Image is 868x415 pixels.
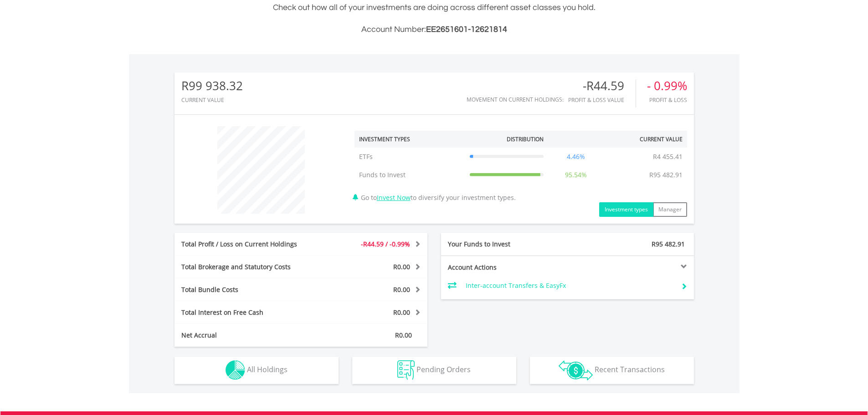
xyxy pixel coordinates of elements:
[175,285,322,294] div: Total Bundle Costs
[397,360,415,380] img: pending_instructions-wht.png
[175,331,322,340] div: Net Accrual
[181,97,243,103] div: CURRENT VALUE
[548,166,604,184] td: 95.54%
[175,1,694,36] div: Check out how all of your investments are doing across different asset classes you hold.
[377,193,411,202] a: Invest Now
[653,202,687,217] button: Manager
[599,202,653,217] button: Investment types
[559,360,593,380] img: transactions-zar-wht.png
[467,97,564,102] div: Movement on Current Holdings:
[645,166,687,184] td: R95 482.91
[548,148,604,166] td: 4.46%
[595,364,665,374] span: Recent Transactions
[393,262,410,271] span: R0.00
[530,357,694,384] button: Recent Transactions
[568,79,636,92] div: -R44.59
[568,97,636,103] div: Profit & Loss Value
[441,263,568,272] div: Account Actions
[507,135,544,143] div: Distribution
[247,364,288,374] span: All Holdings
[466,279,674,292] td: Inter-account Transfers & EasyFx
[604,131,687,148] th: Current Value
[393,308,410,317] span: R0.00
[652,240,685,248] span: R95 482.91
[361,240,410,248] span: -R44.59 / -0.99%
[416,364,471,374] span: Pending Orders
[426,25,507,34] span: EE2651601-12621814
[354,166,465,184] td: Funds to Invest
[441,240,568,249] div: Your Funds to Invest
[648,148,687,166] td: R4 455.41
[348,122,694,217] div: Go to to diversify your investment types.
[226,360,245,380] img: holdings-wht.png
[175,23,694,36] h3: Account Number:
[175,240,322,249] div: Total Profit / Loss on Current Holdings
[175,262,322,272] div: Total Brokerage and Statutory Costs
[647,97,687,103] div: Profit & Loss
[393,285,410,294] span: R0.00
[181,79,243,92] div: R99 938.32
[352,357,516,384] button: Pending Orders
[647,79,687,92] div: - 0.99%
[395,331,412,339] span: R0.00
[354,131,465,148] th: Investment Types
[354,148,465,166] td: ETFs
[175,308,322,317] div: Total Interest on Free Cash
[175,357,339,384] button: All Holdings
